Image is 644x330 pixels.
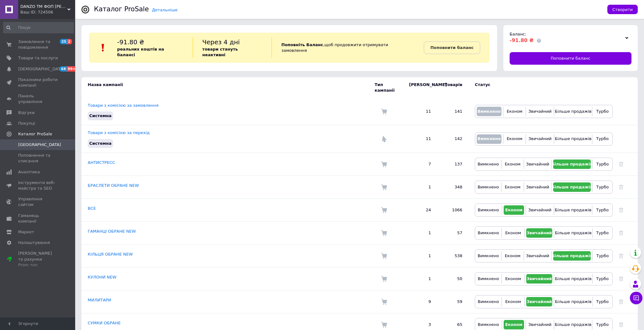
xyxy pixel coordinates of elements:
span: Поповнення та списання [18,153,58,164]
span: Більше продажів [555,276,591,281]
td: Товарів [437,77,469,98]
span: Більше продажів [555,299,591,304]
button: Більше продажів [556,274,590,284]
button: Звичайний [526,297,553,306]
button: Більше продажів [556,228,590,238]
span: Турбо [596,136,609,141]
span: Аналітика [18,169,40,175]
button: Вимкнено [477,182,500,192]
span: Налаштування [18,240,50,246]
span: -91.80 ₴ [117,38,144,46]
button: Економ [503,160,522,169]
img: Комісія за замовлення [381,108,387,115]
button: Економ [503,182,522,192]
span: Баланс: [510,32,526,36]
img: Комісія за замовлення [381,207,387,213]
a: АНТИСТРЕСС [88,160,115,165]
a: Видалити [619,230,623,235]
button: Звичайний [526,274,553,284]
button: Вимкнено [477,228,500,238]
button: Економ [503,251,522,261]
span: Турбо [596,230,609,235]
span: 99+ [67,66,77,72]
button: Звичайний [526,228,553,238]
a: Поповнити баланс [510,52,631,65]
button: Більше продажів [553,182,591,192]
span: Економ [505,253,520,258]
img: Комісія за замовлення [381,184,387,190]
span: Вимкнено [478,276,499,281]
a: Детальніше [152,8,178,12]
button: Турбо [594,205,611,215]
span: Турбо [596,162,609,166]
button: Турбо [594,297,611,306]
button: Чат з покупцем [630,292,642,304]
button: Економ [504,320,524,329]
span: Економ [507,136,522,141]
button: Більше продажів [556,107,590,116]
button: Більше продажів [553,251,591,261]
img: Комісія за перехід [381,136,387,142]
td: 7 [403,153,437,176]
a: МИЛИТАРИ [88,298,111,302]
a: КІЛЬЦЯ ОБРАНЕ NEW [88,252,133,257]
span: Вимкнено [477,109,501,114]
span: Вимкнено [478,185,499,189]
b: реальних коштів на балансі [117,47,164,57]
td: [PERSON_NAME] [403,77,437,98]
button: Звичайний [527,134,552,144]
span: Через 4 дні [202,38,240,46]
a: Видалити [619,276,623,281]
span: Турбо [596,276,609,281]
td: 1 [403,221,437,244]
a: СУМКИ ОБРАНЕ [88,321,121,325]
span: Економ [505,230,521,235]
span: 68 [60,66,67,72]
td: 50 [437,267,469,290]
span: 2 [67,39,72,44]
td: 11 [403,125,437,153]
button: Звичайний [526,182,550,192]
span: Інструменти веб-майстра та SEO [18,180,58,191]
button: Турбо [594,134,611,144]
td: 9 [403,290,437,313]
button: Турбо [594,228,611,238]
button: Турбо [594,160,611,169]
span: Вимкнено [478,230,499,235]
button: Турбо [594,107,611,116]
span: Відгуки [18,110,34,116]
span: Турбо [596,322,609,327]
button: Економ [503,274,522,284]
span: Звичайний [527,299,552,304]
span: Товари та послуги [18,55,58,61]
span: Більше продажів [555,109,591,114]
td: 1 [403,267,437,290]
button: Звичайний [527,205,552,215]
button: Економ [504,205,524,215]
button: Економ [505,107,524,116]
span: [GEOGRAPHIC_DATA] [18,142,61,148]
button: Звичайний [527,107,552,116]
input: Пошук [3,22,74,33]
span: Звичайний [526,162,549,166]
span: Звичайний [528,109,552,114]
button: Турбо [594,182,611,192]
a: ГАМАНЦІ ОБРАНЕ NEW [88,229,136,234]
span: Створити [612,7,633,12]
span: Системна [89,113,112,118]
button: Вимкнено [477,320,500,329]
span: Економ [505,185,520,189]
button: Більше продажів [556,320,590,329]
td: 24 [403,198,437,221]
span: Звичайний [528,136,552,141]
td: 57 [437,221,469,244]
div: Prom топ [18,262,58,268]
button: Більше продажів [556,205,590,215]
a: КУЛОНИ NEW [88,275,117,279]
span: Гаманець компанії [18,213,58,224]
span: Управління сайтом [18,196,58,208]
span: Покупці [18,121,35,126]
td: 142 [437,125,469,153]
td: 1 [403,176,437,198]
span: Турбо [596,109,609,114]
